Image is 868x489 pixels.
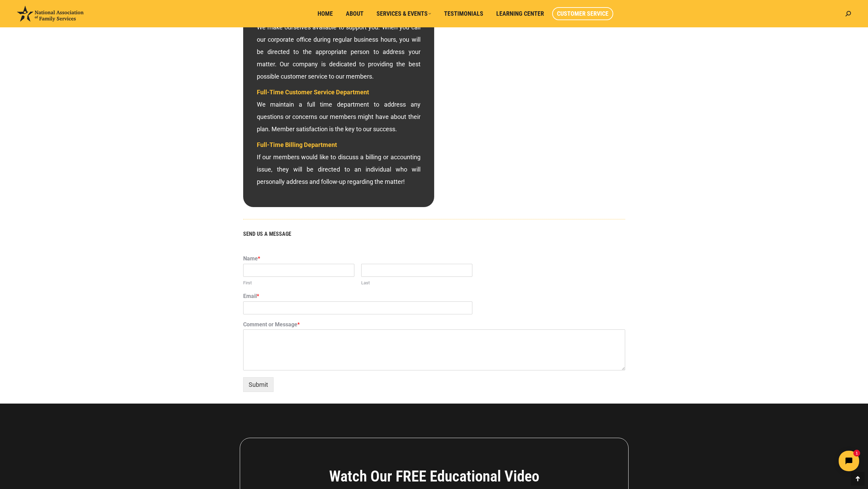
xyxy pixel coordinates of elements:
span: Customer Service [557,10,608,17]
button: Submit [243,377,274,392]
span: Full-Time Billing Department [257,141,337,148]
span: We maintain a full time department to address any questions or concerns our members might have ab... [257,89,421,133]
span: Testimonials [444,10,483,17]
span: Services & Events [377,10,431,17]
a: Home [313,7,338,20]
span: Learning Center [496,10,544,17]
span: Home [318,10,333,17]
a: Learning Center [491,7,549,20]
label: Last [361,280,472,286]
a: Customer Service [552,7,613,20]
h4: Watch Our FREE Educational Video [291,467,577,486]
a: Testimonials [439,7,488,20]
h5: SEND US A MESSAGE [243,231,625,237]
iframe: Tidio Chat [748,445,865,477]
span: Full-Time Customer Service Department [257,89,369,96]
label: Name [243,255,625,262]
span: If our members would like to discuss a billing or accounting issue, they will be directed to an i... [257,141,421,185]
a: About [341,7,368,20]
label: First [243,280,354,286]
span: About [346,10,364,17]
label: Email [243,293,625,300]
label: Comment or Message [243,321,625,328]
img: National Association of Family Services [17,6,84,22]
